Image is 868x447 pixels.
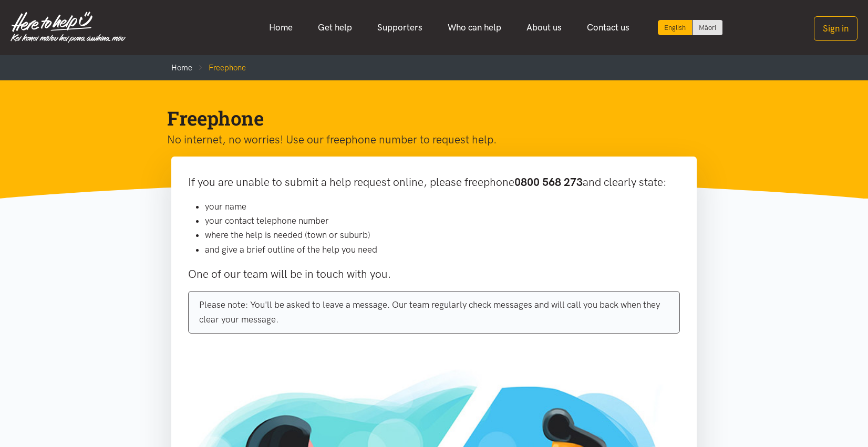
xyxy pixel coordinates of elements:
[205,228,680,242] li: where the help is needed (town or suburb)
[658,20,723,35] div: Language toggle
[693,20,722,35] a: Switch to Te Reo Māori
[192,61,246,74] li: Freephone
[11,12,126,43] img: Home
[167,131,684,149] p: No internet, no worries! Use our freephone number to request help.
[188,173,680,191] p: If you are unable to submit a help request online, please freephone and clearly state:
[167,106,684,131] h1: Freephone
[514,175,583,189] b: 0800 568 273
[814,16,857,41] button: Sign in
[514,16,574,39] a: About us
[435,16,514,39] a: Who can help
[365,16,435,39] a: Supporters
[188,265,680,283] p: One of our team will be in touch with you.
[205,214,680,228] li: your contact telephone number
[171,63,192,72] a: Home
[205,243,680,257] li: and give a brief outline of the help you need
[188,291,680,333] div: Please note: You'll be asked to leave a message. Our team regularly check messages and will call ...
[658,20,693,35] div: Current language
[256,16,305,39] a: Home
[205,200,680,214] li: your name
[574,16,642,39] a: Contact us
[305,16,365,39] a: Get help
